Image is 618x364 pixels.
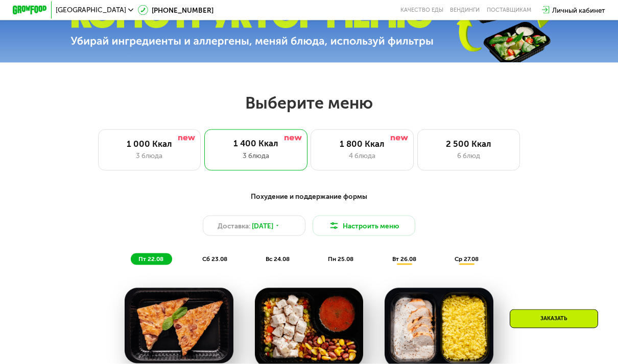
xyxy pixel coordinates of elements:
[218,221,250,231] span: Доставка:
[552,5,605,15] div: Личный кабинет
[426,150,511,161] div: 6 блюд
[487,7,531,13] div: поставщикам
[28,93,590,113] h2: Выберите меню
[252,221,273,231] span: [DATE]
[107,150,192,161] div: 3 блюда
[55,191,563,202] div: Похудение и поддержание формы
[313,216,416,236] button: Настроить меню
[392,255,416,263] span: вт 26.08
[426,139,511,149] div: 2 500 Ккал
[213,138,299,148] div: 1 400 Ккал
[450,7,480,13] a: Вендинги
[266,255,290,263] span: вс 24.08
[320,139,405,149] div: 1 800 Ккал
[202,255,227,263] span: сб 23.08
[455,255,479,263] span: ср 27.08
[213,150,299,161] div: 3 блюда
[107,139,192,149] div: 1 000 Ккал
[328,255,353,263] span: пн 25.08
[320,150,405,161] div: 4 блюда
[400,7,443,13] a: Качество еды
[56,7,126,13] span: [GEOGRAPHIC_DATA]
[138,5,213,15] a: [PHONE_NUMBER]
[138,255,163,263] span: пт 22.08
[510,309,598,328] div: Заказать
